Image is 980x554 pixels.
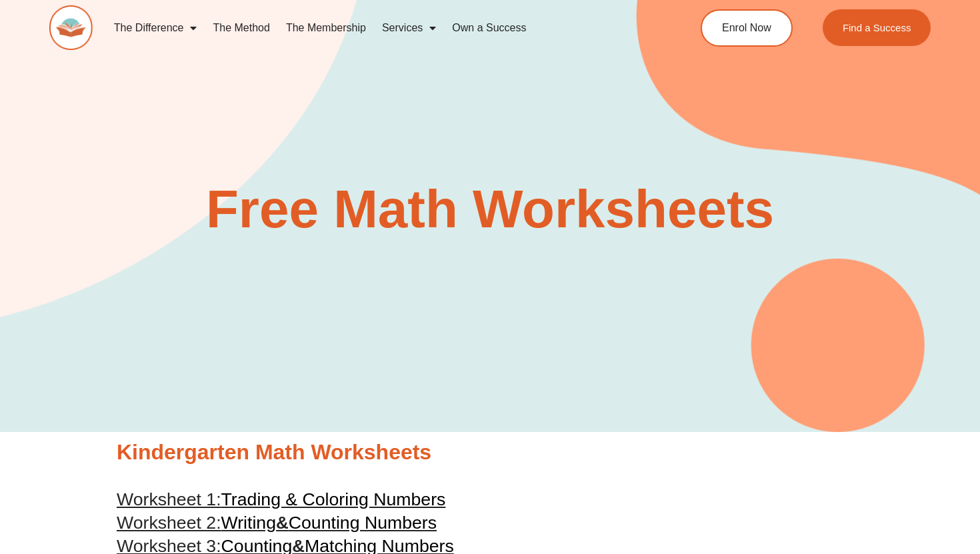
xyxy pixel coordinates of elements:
span: Enrol Now [722,23,771,33]
span: Trading & Coloring Numbers [221,489,446,509]
a: Own a Success [444,13,534,43]
span: Counting Numbers [289,513,437,533]
a: Worksheet 1:Trading & Coloring Numbers [117,489,445,509]
nav: Menu [106,13,651,43]
h2: Free Math Worksheets [110,183,870,236]
a: Services [374,13,444,43]
span: Find a Success [843,23,911,33]
a: Find a Success [823,9,931,46]
h2: Kindergarten Math Worksheets [117,439,863,467]
a: Worksheet 2:Writing&Counting Numbers [117,513,437,533]
a: Enrol Now [701,9,793,47]
span: Worksheet 2: [117,513,221,533]
a: The Method [205,13,277,43]
a: The Membership [278,13,374,43]
span: Writing [221,513,276,533]
a: The Difference [106,13,205,43]
span: Worksheet 1: [117,489,221,509]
